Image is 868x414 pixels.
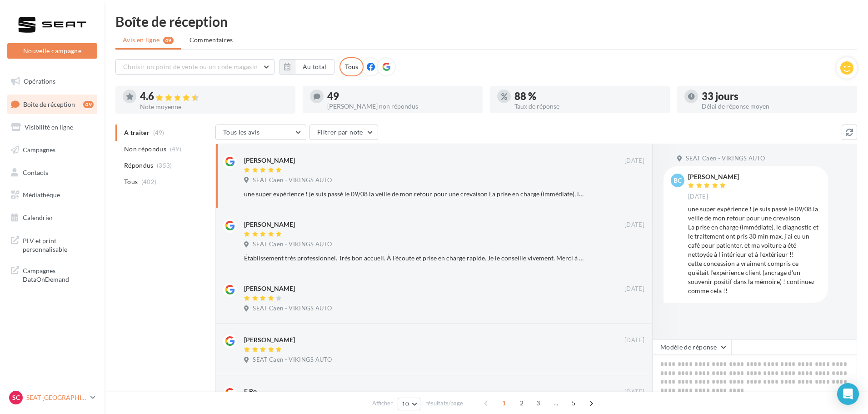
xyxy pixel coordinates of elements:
[140,91,288,102] div: 4.6
[23,214,53,221] span: Calendrier
[124,161,154,170] span: Répondus
[5,231,99,258] a: PLV et print personnalisable
[123,63,258,70] span: Choisir un point de vente ou un code magasin
[244,156,295,165] div: [PERSON_NAME]
[5,163,99,182] a: Contacts
[837,383,859,405] div: Open Intercom Messenger
[253,176,332,185] span: SEAT Caen - VIKINGS AUTO
[157,162,172,169] span: (353)
[686,155,765,163] span: SEAT Caen - VIKINGS AUTO
[140,104,288,110] div: Note moyenne
[5,140,99,160] a: Campagnes
[253,356,332,364] span: SEAT Caen - VIKINGS AUTO
[5,208,99,227] a: Calendrier
[279,59,334,75] button: Au total
[244,220,295,229] div: [PERSON_NAME]
[7,389,97,406] a: SC SEAT [GEOGRAPHIC_DATA]
[309,125,378,140] button: Filtrer par note
[5,261,99,288] a: Campagnes DataOnDemand
[5,95,99,114] a: Boîte de réception49
[549,396,563,410] span: ...
[327,103,475,110] div: [PERSON_NAME] non répondus
[26,393,87,402] p: SEAT [GEOGRAPHIC_DATA]
[497,396,511,410] span: 1
[124,177,138,186] span: Tous
[531,396,545,410] span: 3
[244,387,257,396] div: E Ro
[23,234,94,254] span: PLV et print personnalisable
[5,118,99,137] a: Visibilité en ligne
[702,91,850,101] div: 33 jours
[688,205,821,295] div: une super expérience ! je suis passé le 09/08 la veille de mon retour pour une crevaison La prise...
[624,221,644,229] span: [DATE]
[24,77,55,85] span: Opérations
[215,125,306,140] button: Tous les avis
[624,285,644,293] span: [DATE]
[295,59,334,75] button: Au total
[83,101,94,108] div: 49
[624,336,644,344] span: [DATE]
[244,284,295,293] div: [PERSON_NAME]
[244,190,585,199] div: une super expérience ! je suis passé le 09/08 la veille de mon retour pour une crevaison La prise...
[5,72,99,91] a: Opérations
[327,91,475,101] div: 49
[425,399,463,408] span: résultats/page
[5,185,99,205] a: Médiathèque
[624,157,644,165] span: [DATE]
[170,145,181,153] span: (49)
[141,178,157,185] span: (402)
[372,399,393,408] span: Afficher
[23,168,48,176] span: Contacts
[402,400,409,408] span: 10
[115,59,274,75] button: Choisir un point de vente ou un code magasin
[688,174,739,180] div: [PERSON_NAME]
[244,335,295,344] div: [PERSON_NAME]
[514,91,663,101] div: 88 %
[23,100,75,108] span: Boîte de réception
[253,304,332,313] span: SEAT Caen - VIKINGS AUTO
[23,191,60,199] span: Médiathèque
[25,123,73,131] span: Visibilité en ligne
[115,15,857,28] div: Boîte de réception
[673,176,682,185] span: bc
[514,396,529,410] span: 2
[624,388,644,396] span: [DATE]
[23,146,55,154] span: Campagnes
[7,43,97,59] button: Nouvelle campagne
[223,128,260,136] span: Tous les avis
[23,264,94,284] span: Campagnes DataOnDemand
[514,103,663,110] div: Taux de réponse
[190,35,233,45] span: Commentaires
[12,393,20,402] span: SC
[124,145,166,154] span: Non répondus
[339,57,364,76] div: Tous
[653,339,732,355] button: Modèle de réponse
[566,396,581,410] span: 5
[398,398,421,410] button: 10
[244,254,585,263] div: Établissement très professionnel. Très bon accueil. À l'écoute et prise en charge rapide. Je le c...
[702,103,850,110] div: Délai de réponse moyen
[253,240,332,249] span: SEAT Caen - VIKINGS AUTO
[688,193,708,201] span: [DATE]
